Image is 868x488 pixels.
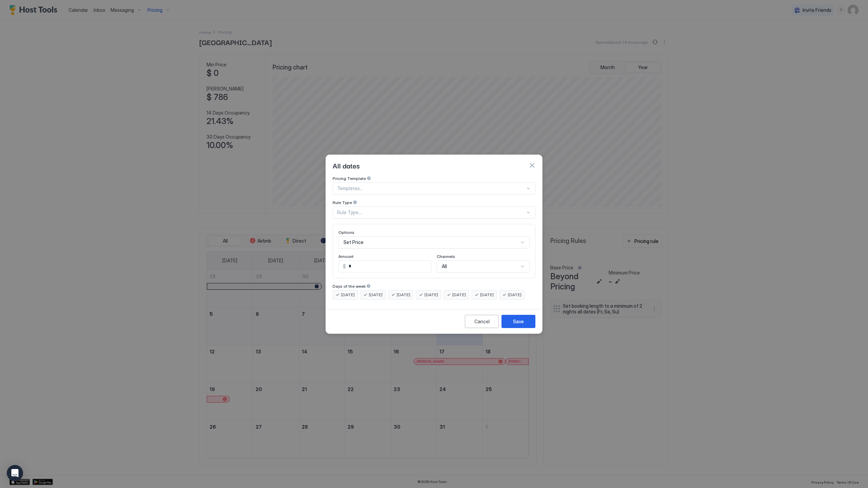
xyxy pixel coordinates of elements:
[480,292,494,298] span: [DATE]
[474,318,490,325] div: Cancel
[508,292,521,298] span: [DATE]
[333,284,366,289] span: Days of the week
[346,261,431,272] input: Input Field
[338,230,354,235] span: Options
[7,465,23,481] div: Open Intercom Messenger
[442,263,447,269] span: All
[501,315,535,328] button: Save
[333,160,360,170] span: All dates
[513,318,524,325] div: Save
[341,292,355,298] span: [DATE]
[337,209,525,216] div: Rule Type...
[425,292,438,298] span: [DATE]
[452,292,466,298] span: [DATE]
[437,254,455,259] span: Channels
[338,254,354,259] span: Amount
[397,292,410,298] span: [DATE]
[369,292,382,298] span: [DATE]
[343,263,346,269] span: $
[343,239,363,245] span: Set Price
[465,315,499,328] button: Cancel
[333,176,366,181] span: Pricing Template
[333,200,352,205] span: Rule Type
